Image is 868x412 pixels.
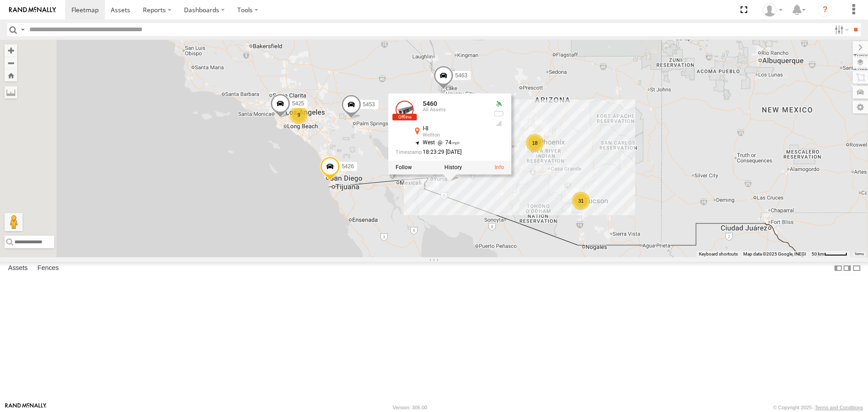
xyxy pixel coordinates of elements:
[5,403,47,412] a: Visit our Website
[4,262,32,275] label: Assets
[495,165,504,171] a: View Asset Details
[853,101,868,114] label: Map Settings
[423,133,486,138] div: Wellton
[33,262,63,275] label: Fences
[773,405,863,410] div: © Copyright 2025 -
[5,213,23,231] button: Drag Pegman onto the map to open Street View
[393,405,427,410] div: Version: 306.00
[5,44,17,57] button: Zoom in
[572,192,590,210] div: 31
[759,3,786,17] div: Edward Espinoza
[831,23,850,36] label: Search Filter Options
[526,134,544,152] div: 18
[9,7,56,13] img: rand-logo.svg
[818,3,832,17] i: ?
[292,101,304,107] span: 5425
[854,252,864,256] a: Terms (opens in new tab)
[423,126,486,132] div: I-8
[19,23,26,36] label: Search Query
[809,251,850,257] button: Map Scale: 50 km per 47 pixels
[396,101,414,119] a: View Asset Details
[396,165,412,171] label: Realtime tracking of Asset
[363,102,375,108] span: 5453
[811,251,824,256] span: 50 km
[5,57,17,69] button: Zoom out
[815,405,863,410] a: Terms and Conditions
[455,72,467,79] span: 5463
[493,110,504,118] div: No battery health information received from this device.
[5,86,17,99] label: Measure
[444,165,462,171] label: View Asset History
[396,150,486,156] div: Date/time of location update
[342,164,354,170] span: 5426
[493,120,504,128] div: Last Event GSM Signal Strength
[423,108,486,113] div: All Assets
[493,101,504,108] div: Valid GPS Fix
[423,100,437,108] a: 5460
[743,251,806,256] span: Map data ©2025 Google, INEGI
[834,262,843,275] label: Dock Summary Table to the Left
[852,262,861,275] label: Hide Summary Table
[290,106,308,124] div: 9
[699,251,738,257] button: Keyboard shortcuts
[5,69,17,81] button: Zoom Home
[423,140,435,146] span: West
[843,262,852,275] label: Dock Summary Table to the Right
[435,140,460,146] span: 74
